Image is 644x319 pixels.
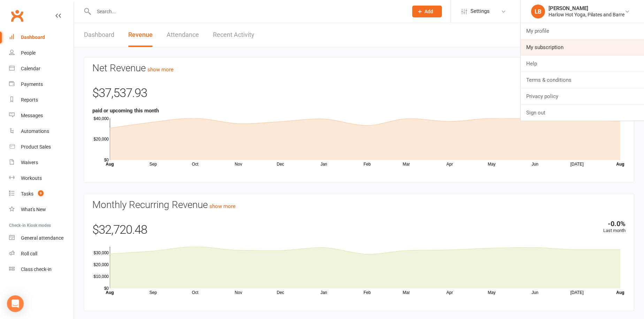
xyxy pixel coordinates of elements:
[549,11,624,18] div: Harlow Hot Yoga, Pilates and Barre
[21,191,33,197] div: Tasks
[9,123,74,139] a: Automations
[21,97,38,103] div: Reports
[128,23,153,47] a: Revenue
[147,66,174,73] a: show more
[9,139,74,155] a: Product Sales
[92,83,626,106] div: $37,537.93
[92,200,626,210] h3: Monthly Recurring Revenue
[9,186,74,202] a: Tasks 9
[521,39,644,55] a: My subscription
[209,203,236,209] a: show more
[549,5,624,11] div: [PERSON_NAME]
[84,23,114,47] a: Dashboard
[21,128,49,134] div: Automations
[38,190,44,196] span: 9
[9,246,74,262] a: Roll call
[521,72,644,88] a: Terms & conditions
[9,108,74,123] a: Messages
[92,7,403,16] input: Search...
[21,81,43,87] div: Payments
[92,63,626,74] h3: Net Revenue
[9,202,74,217] a: What's New
[21,50,36,56] div: People
[21,235,63,241] div: General attendance
[7,295,24,312] div: Open Intercom Messenger
[8,7,26,24] a: Clubworx
[521,88,644,104] a: Privacy policy
[9,155,74,170] a: Waivers
[21,207,46,212] div: What's New
[603,220,626,227] div: -0.0%
[531,5,545,18] div: LB
[9,92,74,108] a: Reports
[21,160,38,165] div: Waivers
[21,66,40,71] div: Calendar
[21,251,37,256] div: Roll call
[21,34,45,40] div: Dashboard
[521,105,644,121] a: Sign out
[521,56,644,72] a: Help
[92,220,626,243] div: $32,720.48
[92,107,159,114] strong: paid or upcoming this month
[9,262,74,277] a: Class kiosk mode
[9,61,74,77] a: Calendar
[470,3,490,19] span: Settings
[21,266,52,272] div: Class check-in
[9,30,74,45] a: Dashboard
[9,45,74,61] a: People
[424,9,433,14] span: Add
[167,23,199,47] a: Attendance
[21,175,42,181] div: Workouts
[213,23,254,47] a: Recent Activity
[412,6,442,17] button: Add
[21,113,43,118] div: Messages
[603,220,626,234] div: Last month
[9,170,74,186] a: Workouts
[9,230,74,246] a: General attendance kiosk mode
[521,23,644,39] a: My profile
[9,77,74,92] a: Payments
[21,144,51,150] div: Product Sales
